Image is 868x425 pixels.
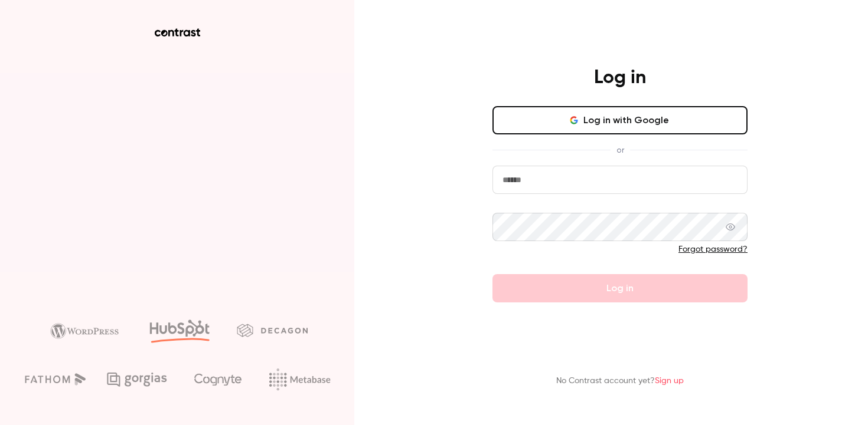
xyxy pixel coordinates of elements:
a: Sign up [655,377,684,385]
img: decagon [237,324,308,337]
p: No Contrast account yet? [556,375,684,387]
span: or [611,144,630,156]
h4: Log in [594,66,646,90]
a: Forgot password? [678,245,748,253]
button: Log in with Google [492,106,748,134]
